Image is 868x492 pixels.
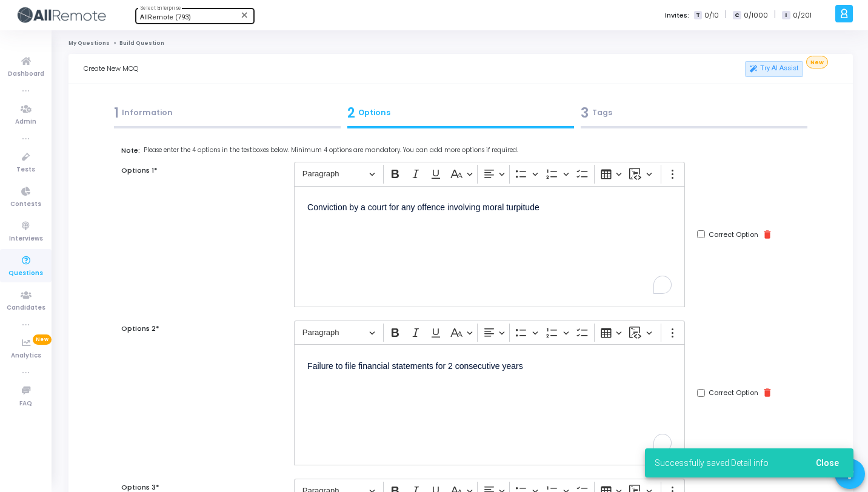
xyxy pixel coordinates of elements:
[307,199,672,214] p: Conviction by a court for any offence involving moral turpitude
[302,167,366,181] span: Paragraph
[745,61,803,77] a: Try AI Assist
[307,357,672,373] p: Failure to file financial statements for 2 consecutive years
[240,10,250,20] mat-icon: Clear
[110,99,344,132] a: 1Information
[114,103,341,123] div: Information
[704,10,719,21] span: 0/10
[144,146,518,155] span: Please enter the 4 options in the textboxes below. Minimum 4 options are mandatory. You can add m...
[344,99,577,132] a: 2Options
[15,117,36,127] span: Admin
[302,325,366,340] span: Paragraph
[8,69,44,79] span: Dashboard
[347,103,574,123] div: Options
[581,103,807,123] div: Tags
[762,229,773,240] i: delete
[68,39,853,47] nav: breadcrumb
[793,10,812,21] span: 0/201
[578,99,811,132] a: 3Tags
[9,234,43,244] span: Interviews
[10,199,41,210] span: Contests
[709,230,758,240] label: Correct Option
[709,388,758,398] label: Correct Option
[774,8,776,21] span: |
[655,457,769,469] span: Successfully saved Detail info
[8,268,43,279] span: Questions
[347,103,355,123] span: 2
[297,165,381,184] button: Paragraph
[33,334,52,345] span: New
[782,11,790,20] span: I
[294,321,685,344] div: Editor toolbar
[744,10,768,21] span: 0/1000
[19,399,32,409] span: FAQ
[816,458,839,468] span: Close
[694,11,702,20] span: T
[294,344,685,465] div: Editor editing area: main
[294,162,685,185] div: Editor toolbar
[16,165,35,175] span: Tests
[114,103,119,123] span: 1
[581,103,589,123] span: 3
[7,303,45,313] span: Candidates
[68,39,110,47] a: My Questions
[297,324,381,342] button: Paragraph
[806,452,849,474] button: Close
[140,13,191,21] span: AllRemote (793)
[121,145,786,156] label: Note:
[762,387,773,398] i: delete
[725,8,727,21] span: |
[11,351,41,361] span: Analytics
[119,39,164,47] span: Build Question
[121,165,158,176] label: Options 1*
[121,324,159,334] label: Options 2*
[294,186,685,307] div: Editor editing area: main
[84,54,461,84] div: Create New MCQ
[665,10,689,21] label: Invites:
[733,11,741,20] span: C
[15,3,106,27] img: logo
[806,56,827,68] span: New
